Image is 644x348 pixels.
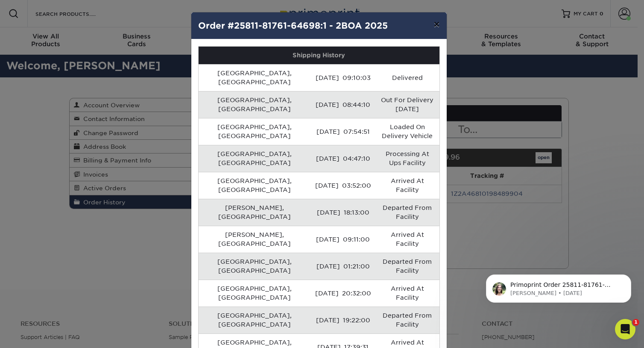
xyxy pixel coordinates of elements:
[375,199,439,226] td: Departed From Facility
[198,19,440,32] h4: Order #25811-81761-64698:1 - 2BOA 2025
[199,64,311,91] td: [GEOGRAPHIC_DATA], [GEOGRAPHIC_DATA]
[199,172,311,199] td: [GEOGRAPHIC_DATA], [GEOGRAPHIC_DATA]
[37,60,147,69] p: Primoprint Order 25811-81761-64698 Hello! Thank you for placing your print order with us. For you...
[632,319,639,326] span: 1
[427,12,446,36] button: ×
[311,307,375,333] td: [DATE] 19:22:00
[199,199,311,226] td: [PERSON_NAME], [GEOGRAPHIC_DATA]
[311,280,375,307] td: [DATE] 20:32:00
[311,253,375,280] td: [DATE] 01:21:00
[199,118,311,145] td: [GEOGRAPHIC_DATA], [GEOGRAPHIC_DATA]
[199,145,311,172] td: [GEOGRAPHIC_DATA], [GEOGRAPHIC_DATA]
[199,307,311,333] td: [GEOGRAPHIC_DATA], [GEOGRAPHIC_DATA]
[199,91,311,118] td: [GEOGRAPHIC_DATA], [GEOGRAPHIC_DATA]
[375,145,439,172] td: Processing At Ups Facility
[375,280,439,307] td: Arrived At Facility
[311,145,375,172] td: [DATE] 04:47:10
[375,91,439,118] td: Out For Delivery [DATE]
[375,118,439,145] td: Loaded On Delivery Vehicle
[19,62,33,75] img: Profile image for Julie
[615,319,635,339] iframe: Intercom live chat
[311,199,375,226] td: [DATE] 18:13:00
[199,253,311,280] td: [GEOGRAPHIC_DATA], [GEOGRAPHIC_DATA]
[311,118,375,145] td: [DATE] 07:54:51
[375,64,439,91] td: Delivered
[375,226,439,253] td: Arrived At Facility
[199,226,311,253] td: [PERSON_NAME], [GEOGRAPHIC_DATA]
[311,64,375,91] td: [DATE] 09:10:03
[199,47,439,64] th: Shipping History
[37,69,147,77] p: Message from Julie, sent 3w ago
[375,253,439,280] td: Departed From Facility
[199,280,311,307] td: [GEOGRAPHIC_DATA], [GEOGRAPHIC_DATA]
[13,54,158,82] div: message notification from Julie, 3w ago. Primoprint Order 25811-81761-64698 Hello! Thank you for ...
[311,172,375,199] td: [DATE] 03:52:00
[375,307,439,333] td: Departed From Facility
[473,221,644,316] iframe: Intercom notifications message
[311,91,375,118] td: [DATE] 08:44:10
[375,172,439,199] td: Arrived At Facility
[311,226,375,253] td: [DATE] 09:11:00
